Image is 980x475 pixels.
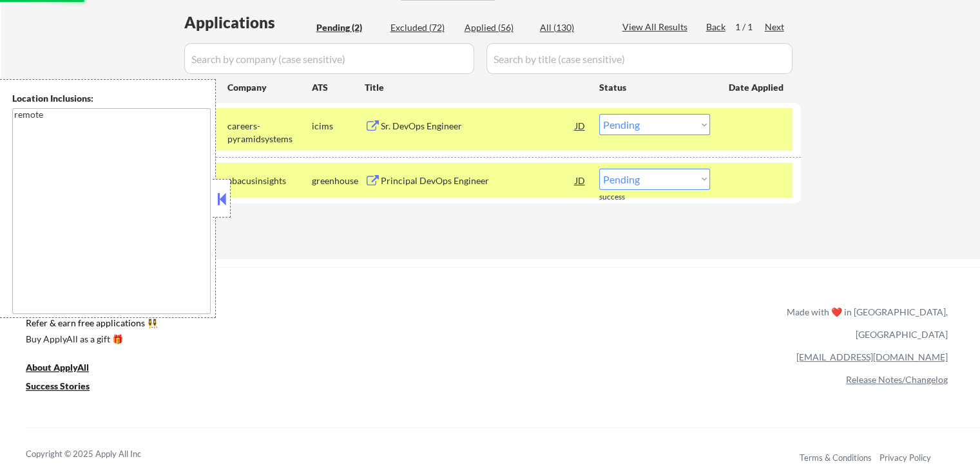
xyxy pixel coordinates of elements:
[735,21,765,33] div: 1 / 1
[26,448,174,461] div: Copyright © 2025 Apply All Inc
[26,319,517,332] a: Refer & earn free applications 👯‍♀️
[184,43,474,74] input: Search by company (case sensitive)
[365,81,587,94] div: Title
[540,21,604,34] div: All (130)
[227,120,312,145] div: careers-pyramidsystems
[796,351,948,362] a: [EMAIL_ADDRESS][DOMAIN_NAME]
[765,21,785,33] div: Next
[12,92,211,105] div: Location Inclusions:
[782,301,948,346] div: Made with ❤️ in [GEOGRAPHIC_DATA], [GEOGRAPHIC_DATA]
[26,335,155,344] div: Buy ApplyAll as a gift 🎁
[227,174,312,187] div: abacusinsights
[729,81,785,94] div: Date Applied
[26,360,107,377] a: About ApplyAll
[486,43,793,74] input: Search by title (case sensitive)
[879,452,931,463] a: Privacy Policy
[390,21,455,34] div: Excluded (72)
[800,452,872,463] a: Terms & Conditions
[465,21,529,34] div: Applied (56)
[312,174,365,187] div: greenhouse
[706,21,727,33] div: Back
[846,374,948,385] a: Release Notes/Changelog
[26,362,89,373] u: About ApplyAll
[26,332,155,348] a: Buy ApplyAll as a gift 🎁
[599,192,651,203] div: success
[316,21,381,34] div: Pending (2)
[26,380,90,391] u: Success Stories
[26,379,107,395] a: Success Stories
[622,21,691,33] div: View All Results
[312,120,365,133] div: icims
[381,174,575,187] div: Principal DevOps Engineer
[574,169,587,192] div: JD
[599,75,710,98] div: Status
[381,120,575,133] div: Sr. DevOps Engineer
[312,81,365,94] div: ATS
[574,114,587,137] div: JD
[184,15,312,30] div: Applications
[227,81,312,94] div: Company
